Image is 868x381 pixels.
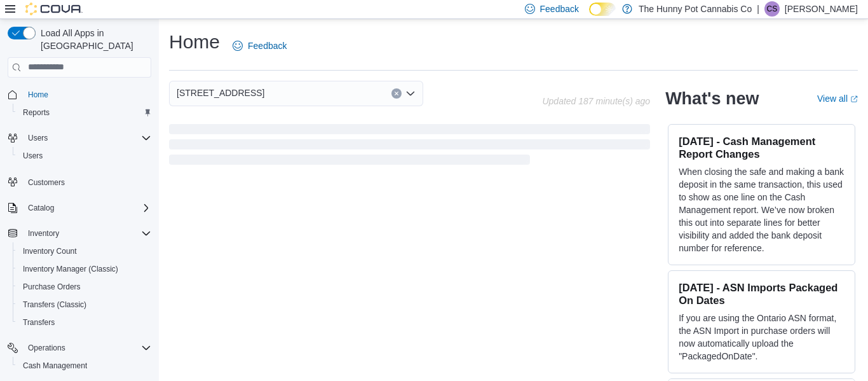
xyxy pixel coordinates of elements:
span: Transfers (Classic) [18,297,151,312]
p: | [757,1,759,17]
span: Load All Apps in [GEOGRAPHIC_DATA] [36,27,151,52]
button: Transfers [13,314,156,331]
h3: [DATE] - Cash Management Report Changes [679,135,844,160]
span: Users [28,133,48,143]
span: Users [23,130,151,146]
div: Cameron Sweet [764,1,780,17]
a: Transfers [18,315,60,330]
button: Users [3,129,156,147]
a: Transfers (Classic) [18,297,92,312]
button: Customers [3,172,156,191]
input: Dark Mode [589,3,616,16]
a: Cash Management [18,358,92,373]
button: Inventory Manager (Classic) [13,260,156,278]
a: Customers [23,175,70,190]
p: When closing the safe and making a bank deposit in the same transaction, this used to show as one... [679,165,844,254]
span: Home [28,90,48,100]
p: If you are using the Ontario ASN format, the ASN Import in purchase orders will now automatically... [679,312,844,363]
span: Inventory Manager (Classic) [18,261,151,277]
span: Cash Management [23,361,87,371]
span: Feedback [248,39,287,52]
a: Reports [18,105,55,120]
button: Clear input [391,88,402,99]
button: Open list of options [405,88,416,99]
span: Customers [28,177,65,188]
button: Cash Management [13,357,156,375]
span: Inventory Count [23,246,77,256]
button: Operations [23,340,71,356]
span: Operations [23,340,151,356]
img: Cova [25,3,83,15]
span: Reports [23,107,50,118]
span: Dark Mode [589,16,590,17]
span: Customers [23,174,151,190]
span: Transfers (Classic) [23,300,86,310]
span: Purchase Orders [18,279,151,294]
span: Home [23,87,151,102]
h2: What's new [665,88,759,109]
button: Purchase Orders [13,278,156,296]
span: Catalog [28,203,54,213]
a: Inventory Manager (Classic) [18,261,123,277]
span: Feedback [540,3,579,15]
p: The Hunny Pot Cannabis Co [639,1,752,17]
button: Home [3,85,156,104]
span: Users [18,148,151,163]
h3: [DATE] - ASN Imports Packaged On Dates [679,281,844,307]
span: Loading [169,127,650,167]
button: Users [23,130,53,146]
span: Catalog [23,200,151,216]
span: Transfers [23,317,55,328]
span: Transfers [18,315,151,330]
span: Inventory [23,226,151,241]
button: Inventory Count [13,242,156,260]
button: Operations [3,339,156,357]
span: Purchase Orders [23,282,81,292]
span: CS [767,1,778,17]
span: Inventory Manager (Classic) [23,264,118,274]
a: Purchase Orders [18,279,86,294]
a: Users [18,148,48,163]
button: Reports [13,104,156,121]
button: Catalog [23,200,59,216]
button: Users [13,147,156,165]
p: Updated 187 minute(s) ago [542,96,650,106]
p: [PERSON_NAME] [785,1,858,17]
button: Inventory [23,226,64,241]
button: Transfers (Classic) [13,296,156,314]
span: Users [23,151,43,161]
span: Cash Management [18,358,151,373]
a: Home [23,87,53,102]
svg: External link [850,95,858,103]
span: Inventory [28,228,59,239]
a: Inventory Count [18,244,82,259]
span: Inventory Count [18,244,151,259]
span: Reports [18,105,151,120]
button: Inventory [3,225,156,242]
button: Catalog [3,199,156,217]
h1: Home [169,29,220,55]
span: Operations [28,343,65,353]
a: View allExternal link [817,94,858,104]
a: Feedback [227,33,292,59]
span: [STREET_ADDRESS] [177,85,264,100]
